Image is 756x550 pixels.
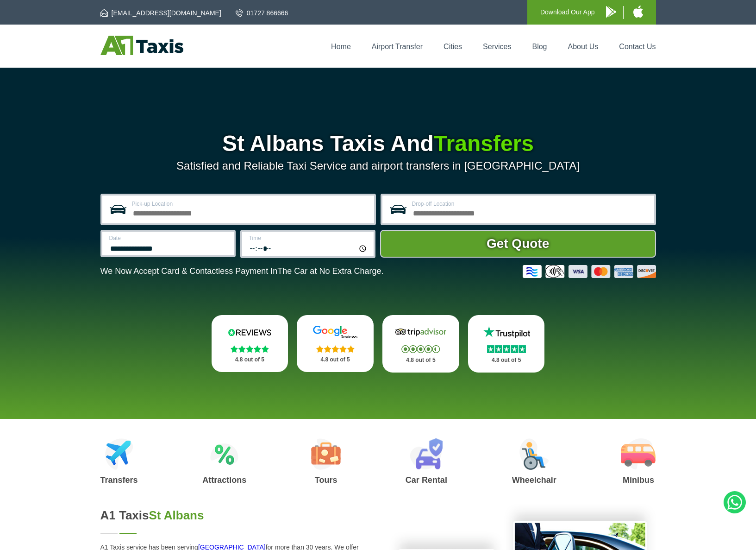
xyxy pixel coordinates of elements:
label: Time [249,235,368,241]
img: A1 Taxis St Albans LTD [100,36,183,55]
img: Reviews.io [222,325,277,339]
img: A1 Taxis Android App [606,6,616,18]
p: Download Our App [540,6,595,18]
h3: Tours [311,476,341,484]
a: [EMAIL_ADDRESS][DOMAIN_NAME] [100,8,221,18]
p: 4.8 out of 5 [393,354,449,366]
a: Services [483,43,511,51]
img: Credit And Debit Cards [523,265,656,278]
p: 4.8 out of 5 [307,354,363,366]
h2: A1 Taxis [100,508,367,523]
label: Pick-up Location [132,201,369,207]
a: About Us [568,43,599,51]
h3: Transfers [100,476,138,484]
img: Stars [401,345,440,353]
h3: Minibus [621,476,656,484]
img: Google [307,325,363,339]
span: The Car at No Extra Charge. [277,266,383,276]
span: St Albans [149,508,204,522]
a: Airport Transfer [372,43,423,51]
img: Airport Transfers [105,438,133,470]
img: Tours [311,438,341,470]
h3: Wheelchair [512,476,556,484]
img: A1 Taxis iPhone App [633,6,643,18]
label: Date [109,235,228,241]
a: 01727 866666 [236,8,288,18]
h1: St Albans Taxis And [100,133,656,155]
a: Blog [532,43,547,51]
a: Reviews.io Stars 4.8 out of 5 [212,315,288,372]
img: Car Rental [410,438,443,470]
img: Stars [316,345,355,353]
a: Contact Us [619,43,656,51]
img: Trustpilot [479,325,534,339]
h3: Attractions [202,476,246,484]
img: Stars [487,345,526,353]
p: 4.8 out of 5 [222,354,278,366]
img: Stars [231,345,269,353]
a: Trustpilot Stars 4.8 out of 5 [468,315,545,373]
img: Tripadvisor [393,325,449,339]
button: Get Quote [380,230,656,258]
img: Minibus [621,438,656,470]
label: Drop-off Location [412,201,649,207]
p: We Now Accept Card & Contactless Payment In [100,266,384,276]
p: 4.8 out of 5 [478,354,535,366]
p: Satisfied and Reliable Taxi Service and airport transfers in [GEOGRAPHIC_DATA] [100,159,656,172]
img: Attractions [210,438,238,470]
h3: Car Rental [406,476,447,484]
a: Tripadvisor Stars 4.8 out of 5 [382,315,459,373]
a: Home [331,43,351,51]
a: Google Stars 4.8 out of 5 [297,315,374,372]
span: Transfers [434,131,534,156]
a: Cities [444,43,462,51]
img: Wheelchair [519,438,549,470]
